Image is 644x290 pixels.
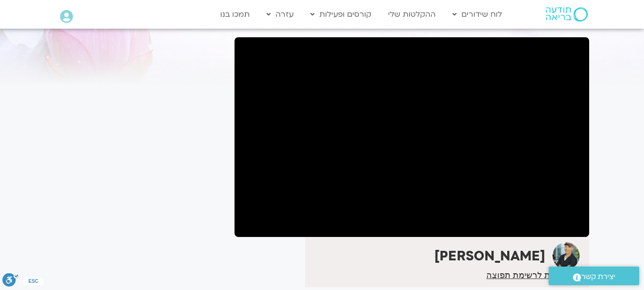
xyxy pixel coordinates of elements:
[546,7,588,21] img: תודעה בריאה
[215,5,255,23] a: תמכו בנו
[235,37,589,237] iframe: מה הסרט שלך עם גיוואן ארי בוסתן - מפגש שני 9.9.25
[262,5,298,23] a: עזרה
[448,5,507,23] a: לוח שידורים
[581,270,615,283] span: יצירת קשר
[434,247,545,265] strong: [PERSON_NAME]
[552,242,580,269] img: ג'יוואן ארי בוסתן
[486,271,579,279] a: הצטרפות לרשימת תפוצה
[306,5,376,23] a: קורסים ופעילות
[549,267,639,285] a: יצירת קשר
[383,5,440,23] a: ההקלטות שלי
